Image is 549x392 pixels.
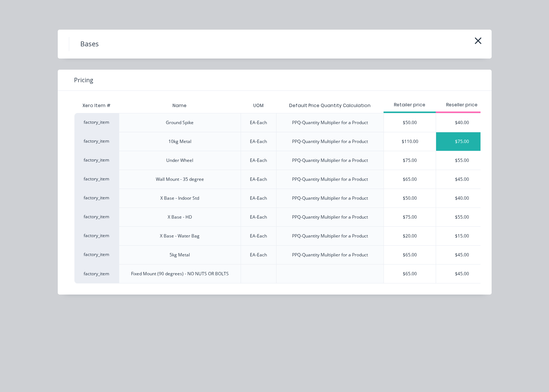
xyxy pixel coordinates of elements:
div: $40.00 [436,189,488,207]
div: $110.00 [384,132,436,151]
div: Ground Spike [166,119,194,126]
div: Reseller price [436,102,488,108]
div: Under Wheel [166,157,193,164]
div: $45.00 [436,170,488,189]
div: UOM [247,96,270,115]
div: $65.00 [384,170,436,189]
div: $50.00 [384,189,436,207]
div: EA-Each [250,233,267,239]
div: PPQ-Quantity Multiplier for a Product [292,157,368,164]
div: EA-Each [250,138,267,145]
div: $55.00 [436,208,488,226]
div: X Base - HD [168,214,192,220]
div: PPQ-Quantity Multiplier for a Product [292,138,368,145]
div: Retailer price [384,102,436,108]
div: factory_item [74,245,119,264]
div: $15.00 [436,227,488,245]
div: EA-Each [250,157,267,164]
div: Name [167,96,193,115]
div: factory_item [74,189,119,207]
div: factory_item [74,113,119,132]
div: $55.00 [436,151,488,170]
div: factory_item [74,226,119,245]
div: $50.00 [384,113,436,132]
div: $20.00 [384,227,436,245]
div: $40.00 [436,113,488,132]
div: X Base - Water Bag [160,233,200,239]
div: Xero Item # [74,98,119,113]
div: EA-Each [250,195,267,202]
div: PPQ-Quantity Multiplier for a Product [292,119,368,126]
div: Wall Mount - 35 degree [156,176,204,183]
div: Default Price Quantity Calculation [283,96,376,115]
div: 10kg Metal [168,138,191,145]
div: PPQ-Quantity Multiplier for a Product [292,214,368,220]
div: PPQ-Quantity Multiplier for a Product [292,176,368,183]
div: $75.00 [384,151,436,170]
div: EA-Each [250,214,267,220]
div: Fixed Mount (90 degrees) - NO NUTS OR BOLTS [131,270,229,277]
div: EA-Each [250,252,267,258]
h4: Bases [69,37,110,51]
div: EA-Each [250,176,267,183]
span: Pricing [74,76,93,84]
div: $75.00 [384,208,436,226]
div: factory_item [74,132,119,151]
div: factory_item [74,264,119,283]
div: $45.00 [436,265,488,283]
div: EA-Each [250,119,267,126]
div: factory_item [74,207,119,226]
div: factory_item [74,151,119,170]
div: PPQ-Quantity Multiplier for a Product [292,252,368,258]
div: $65.00 [384,265,436,283]
div: X Base - Indoor Std [160,195,199,202]
div: $45.00 [436,246,488,264]
div: $75.00 [436,132,488,151]
div: PPQ-Quantity Multiplier for a Product [292,195,368,202]
div: factory_item [74,170,119,189]
div: PPQ-Quantity Multiplier for a Product [292,233,368,239]
div: 5kg Metal [170,252,190,258]
div: $65.00 [384,246,436,264]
